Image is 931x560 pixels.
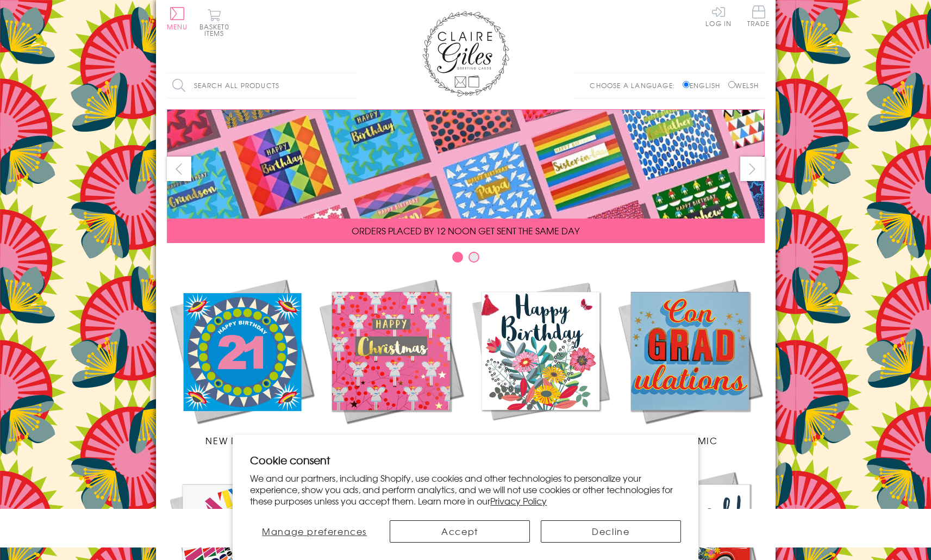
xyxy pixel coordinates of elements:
button: Manage preferences [250,520,379,543]
span: Trade [747,5,770,27]
a: Birthdays [466,276,615,447]
span: Birthdays [514,434,566,447]
button: Basket0 items [199,9,229,36]
span: Menu [167,22,188,32]
a: Academic [615,276,765,447]
button: Carousel Page 1 (Current Slide) [452,252,463,263]
img: Claire Giles Greetings Cards [422,11,509,97]
button: prev [167,157,191,181]
button: next [740,157,765,181]
div: Carousel Pagination [167,251,765,268]
input: Search [346,73,357,98]
span: 0 items [204,22,229,38]
label: English [683,80,726,90]
span: Manage preferences [262,525,367,538]
a: Privacy Policy [490,494,547,507]
button: Accept [390,520,530,543]
input: Welsh [728,81,735,88]
button: Decline [541,520,681,543]
span: Academic [662,434,718,447]
button: Menu [167,7,188,30]
label: Welsh [728,80,759,90]
p: Choose a language: [590,80,680,90]
input: Search all products [167,73,357,98]
span: Christmas [363,434,418,447]
a: New Releases [167,276,316,447]
button: Carousel Page 2 [468,252,479,263]
h2: Cookie consent [250,452,681,468]
a: Christmas [316,276,466,447]
a: Trade [747,5,770,29]
span: New Releases [205,434,277,447]
span: ORDERS PLACED BY 12 NOON GET SENT THE SAME DAY [352,224,579,237]
p: We and our partners, including Shopify, use cookies and other technologies to personalize your ex... [250,472,681,506]
a: Log In [705,5,732,27]
input: English [683,81,690,88]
